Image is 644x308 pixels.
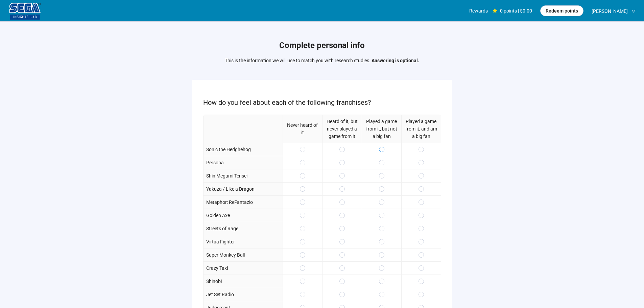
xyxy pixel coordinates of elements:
p: Played a game from it, and am a big fan [404,118,438,140]
strong: Answering is optional. [372,58,419,63]
p: Shin Megami Tensei [206,172,247,180]
p: Jet Set Radio [206,291,234,298]
span: down [631,9,636,14]
span: Redeem points [546,7,578,15]
p: Shinobi [206,278,222,285]
button: Redeem points [540,5,583,16]
p: Streets of Rage [206,225,238,232]
p: Heard of it, but never played a game from it [325,118,359,140]
span: [PERSON_NAME] [592,0,628,22]
p: Golden Axe [206,212,230,219]
p: Metaphor: ReFantazio [206,198,253,206]
p: Virtua Fighter [206,238,235,245]
p: Super Monkey Ball [206,251,245,259]
p: Sonic the Hedghehog [206,146,251,153]
span: star [493,8,497,13]
p: Persona [206,159,224,166]
p: Played a game from it, but not a big fan [365,118,399,140]
p: Never heard of it [286,121,319,136]
p: Yakuza / Like a Dragon [206,185,255,193]
p: This is the information we will use to match you with research studies. [225,57,419,64]
p: How do you feel about each of the following franchises? [203,97,441,108]
h1: Complete personal info [225,39,419,52]
p: Crazy Taxi [206,264,228,272]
